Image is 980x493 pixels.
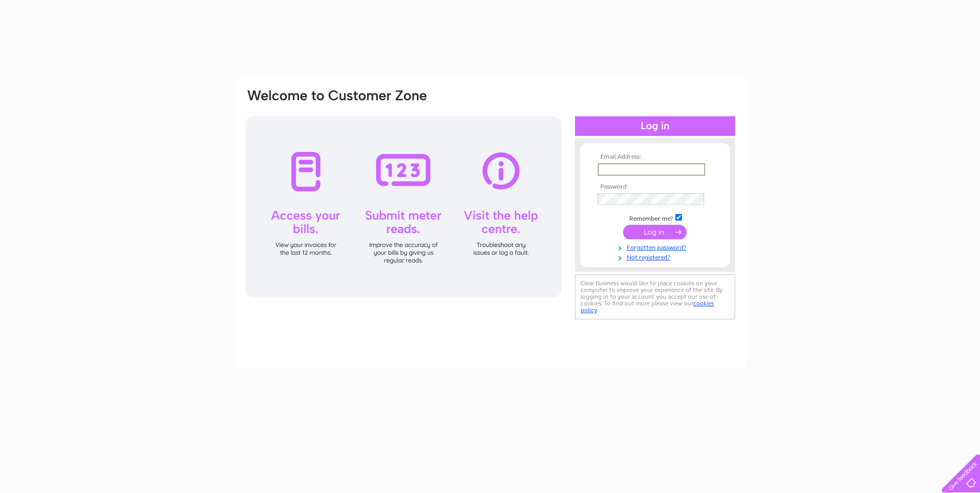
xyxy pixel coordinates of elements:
[692,194,701,202] img: npw-badge-icon-locked.svg
[692,165,701,173] img: npw-badge-icon-locked.svg
[595,212,715,223] td: Remember me?
[595,183,715,191] th: Password:
[598,242,715,252] a: Forgotten password?
[575,274,735,319] div: Clear Business would like to place cookies on your computer to improve your experience of the sit...
[581,300,714,314] a: cookies policy
[595,153,715,161] th: Email Address:
[598,252,715,261] a: Not registered?
[623,225,687,239] input: Submit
